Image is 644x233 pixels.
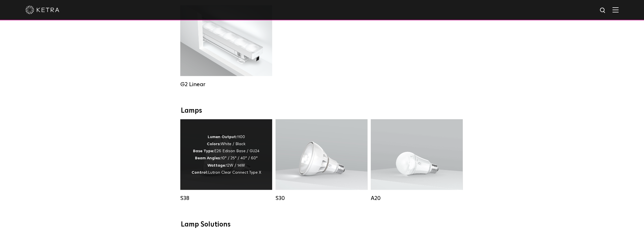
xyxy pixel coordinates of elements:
[207,164,226,167] strong: Wattage:
[192,134,261,176] p: 1100 White / Black E26 Edison Base / GU24 10° / 25° / 40° / 60° 12W / 14W
[180,195,272,202] div: S38
[207,142,221,146] strong: Colors:
[208,171,261,175] span: Lutron Clear Connect Type X
[612,7,619,12] img: Hamburger%20Nav.svg
[371,195,463,202] div: A20
[181,107,463,115] div: Lamps
[180,119,272,202] a: S38 Lumen Output:1100Colors:White / BlackBase Type:E26 Edison Base / GU24Beam Angles:10° / 25° / ...
[181,221,463,229] div: Lamp Solutions
[193,149,214,153] strong: Base Type:
[208,135,237,139] strong: Lumen Output:
[371,119,463,202] a: A20 Lumen Output:600 / 800Colors:White / BlackBase Type:E26 Edison Base / GU24Beam Angles:Omni-Di...
[25,6,59,14] img: ketra-logo-2019-white
[599,7,606,14] img: search icon
[276,195,367,202] div: S30
[192,171,208,175] strong: Control:
[195,156,221,160] strong: Beam Angles:
[276,119,367,202] a: S30 Lumen Output:1100Colors:White / BlackBase Type:E26 Edison Base / GU24Beam Angles:15° / 25° / ...
[180,5,272,88] a: G2 Linear Lumen Output:400 / 700 / 1000Colors:WhiteBeam Angles:Flood / [GEOGRAPHIC_DATA] / Narrow...
[180,81,272,88] div: G2 Linear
